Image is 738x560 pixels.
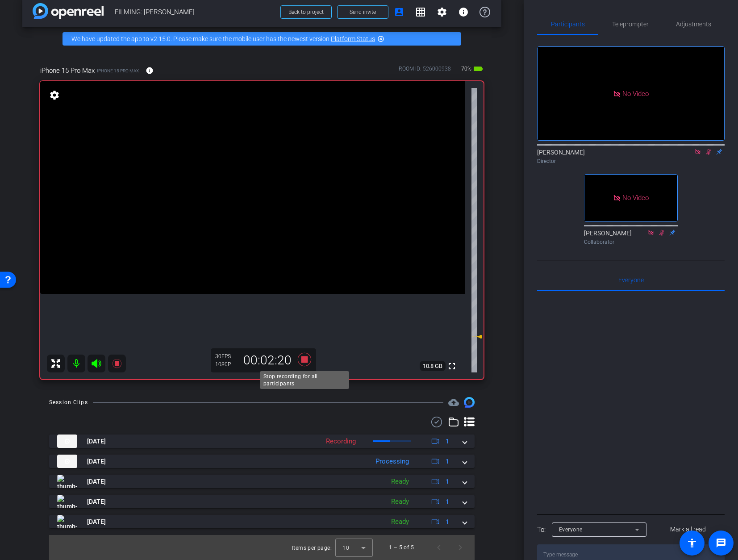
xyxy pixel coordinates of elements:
mat-icon: battery_std [473,63,484,74]
mat-icon: settings [437,7,447,17]
span: iPhone 15 Pro Max [40,66,95,75]
mat-icon: message [716,538,726,548]
img: thumb-nail [57,435,77,448]
span: Everyone [618,277,644,283]
span: [DATE] [87,437,106,446]
img: thumb-nail [57,455,77,468]
span: No Video [622,89,649,97]
mat-expansion-panel-header: thumb-nail[DATE]Recording1 [49,435,475,448]
div: 1 – 5 of 5 [389,543,414,552]
div: Collaborator [584,238,678,246]
div: Recording [321,436,360,447]
span: [DATE] [87,497,106,506]
mat-expansion-panel-header: thumb-nail[DATE]Ready1 [49,475,475,488]
mat-icon: fullscreen [446,361,457,372]
mat-icon: -15 dB [471,331,482,342]
span: [DATE] [87,477,106,486]
span: [DATE] [87,457,106,466]
div: Processing [371,456,413,467]
button: Mark all read [652,522,725,538]
mat-icon: accessibility [687,538,697,548]
span: FPS [221,353,231,359]
mat-expansion-panel-header: thumb-nail[DATE]Ready1 [49,495,475,508]
button: Back to project [280,5,332,19]
img: thumb-nail [57,475,77,488]
div: To: [537,525,546,535]
div: Ready [387,517,413,527]
div: 1080P [215,361,238,368]
img: app-logo [33,3,104,19]
span: iPhone 15 Pro Max [97,67,139,74]
mat-expansion-panel-header: thumb-nail[DATE]Processing1 [49,455,475,468]
span: Adjustments [676,21,711,27]
mat-icon: grid_on [415,7,426,17]
span: 1 [446,497,449,506]
mat-icon: cloud_upload [448,397,459,408]
a: Platform Status [331,35,375,42]
div: Items per page: [292,543,332,552]
div: 30 [215,353,238,360]
mat-icon: highlight_off [377,35,384,42]
button: Next page [450,537,471,558]
span: 1 [446,477,449,486]
span: Participants [551,21,585,27]
span: FILMING: [PERSON_NAME] [115,3,275,21]
img: Session clips [464,397,475,408]
span: 1 [446,437,449,446]
span: Mark all read [670,525,706,534]
img: thumb-nail [57,515,77,528]
div: Stop recording for all participants [260,371,349,389]
div: Ready [387,497,413,507]
div: We have updated the app to v2.15.0. Please make sure the mobile user has the newest version. [63,32,461,46]
span: Destinations for your clips [448,397,459,408]
button: Send invite [337,5,388,19]
span: Everyone [559,527,583,533]
button: Previous page [428,537,450,558]
mat-icon: settings [48,90,61,100]
span: 1 [446,457,449,466]
div: 00:02:20 [238,353,297,368]
img: thumb-nail [57,495,77,508]
span: Back to project [288,9,324,15]
span: 70% [460,62,473,76]
div: Director [537,157,725,165]
mat-icon: info [146,67,154,75]
span: 1 [446,517,449,527]
div: [PERSON_NAME] [537,148,725,165]
span: Teleprompter [612,21,649,27]
span: Send invite [350,8,376,16]
div: ROOM ID: 526000938 [399,65,451,78]
span: [DATE] [87,517,106,527]
div: [PERSON_NAME] [584,229,678,246]
span: No Video [622,194,649,202]
mat-icon: info [458,7,469,17]
div: Ready [387,476,413,487]
div: Session Clips [49,398,88,407]
mat-icon: account_box [394,7,404,17]
span: 10.8 GB [420,361,446,372]
mat-expansion-panel-header: thumb-nail[DATE]Ready1 [49,515,475,528]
